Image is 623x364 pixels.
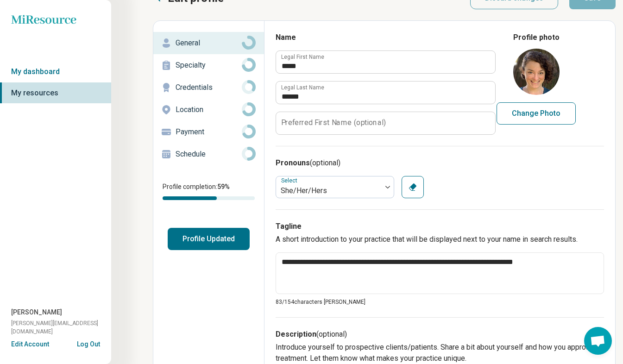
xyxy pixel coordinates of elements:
div: Profile completion [163,196,255,200]
button: Profile Updated [168,228,250,250]
span: [PERSON_NAME] [11,308,62,317]
label: Select [281,177,299,184]
p: Introduce yourself to prospective clients/patients. Share a bit about yourself and how you approa... [276,342,604,364]
img: avatar image [513,49,560,95]
a: Payment [153,121,264,143]
button: Edit Account [11,339,49,349]
p: Payment [176,126,242,138]
a: Specialty [153,54,264,76]
div: She/Her/Hers [281,185,377,196]
span: (optional) [316,330,347,339]
span: 59 % [217,183,230,190]
span: [PERSON_NAME][EMAIL_ADDRESS][DOMAIN_NAME] [11,319,111,336]
label: Legal First Name [281,54,324,60]
h3: Description [276,329,604,340]
p: A short introduction to your practice that will be displayed next to your name in search results. [276,234,604,245]
p: 83/ 154 characters [PERSON_NAME] [276,298,604,306]
h3: Tagline [276,221,604,232]
p: Credentials [176,82,242,93]
button: Change Photo [497,102,576,125]
p: Schedule [176,149,242,160]
span: (optional) [310,158,340,167]
p: General [176,38,242,49]
div: Profile completion: [153,176,264,206]
a: Credentials [153,76,264,99]
h3: Pronouns [276,157,604,169]
label: Legal Last Name [281,85,324,90]
legend: Profile photo [513,32,560,43]
a: General [153,32,264,54]
div: Open chat [584,327,612,355]
label: Preferred First Name (optional) [281,119,386,126]
h3: Name [276,32,495,43]
a: Schedule [153,143,264,165]
p: Specialty [176,60,242,71]
p: Location [176,104,242,115]
button: Log Out [77,339,100,347]
a: Location [153,99,264,121]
